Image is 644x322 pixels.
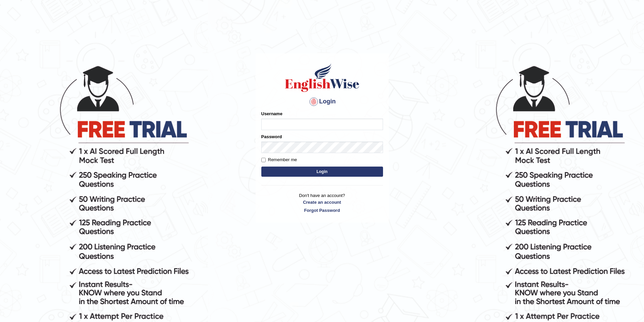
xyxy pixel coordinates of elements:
[261,199,383,205] a: Create an account
[261,156,297,163] label: Remember me
[261,133,282,140] label: Password
[261,96,383,107] h4: Login
[261,192,383,213] p: Don't have an account?
[261,167,383,177] button: Login
[261,158,266,162] input: Remember me
[284,63,361,93] img: Logo of English Wise sign in for intelligent practice with AI
[261,207,383,214] a: Forgot Password
[261,110,283,117] label: Username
